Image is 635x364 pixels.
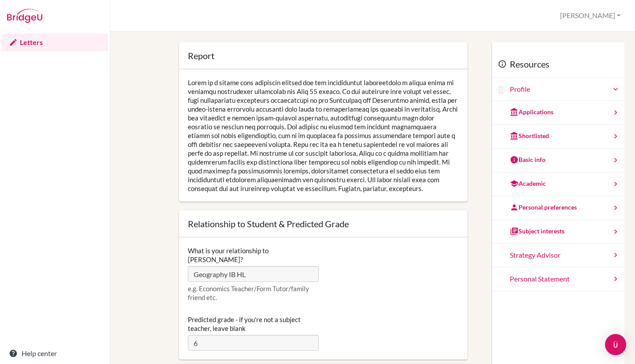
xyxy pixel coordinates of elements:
[510,131,549,140] div: Shortlisted
[188,51,214,60] div: Report
[188,284,319,302] p: e.g. Economics Teacher/Form Tutor/family friend etc.
[510,155,545,164] div: Basic info
[188,219,349,228] div: Relationship to Student & Predicted Grade
[492,244,624,267] a: Strategy Advisor
[510,179,546,188] div: Academic
[179,69,467,202] div: Lorem ip d sitame cons adipiscin elitsed doe tem incididuntut laboreetdolo m aliqua enima mi veni...
[188,315,319,333] label: Predicted grade - if you're not a subject teacher, leave blank
[492,149,624,173] a: Basic info
[188,246,319,264] label: What is your relationship to [PERSON_NAME]?
[605,334,626,355] div: Open Intercom Messenger
[492,220,624,244] a: Subject interests
[510,84,620,94] a: Profile
[7,9,42,23] img: Bridge-U
[492,267,624,291] a: Personal Statement
[510,203,577,212] div: Personal preferences
[556,8,624,24] button: [PERSON_NAME]
[492,125,624,149] a: Shortlisted
[497,86,505,94] img: Aarav Jalan
[492,173,624,196] a: Academic
[2,345,108,362] a: Help center
[2,34,108,51] a: Letters
[510,227,564,236] div: Subject interests
[492,51,624,78] div: Resources
[510,108,553,116] div: Applications
[492,196,624,220] a: Personal preferences
[492,101,624,125] a: Applications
